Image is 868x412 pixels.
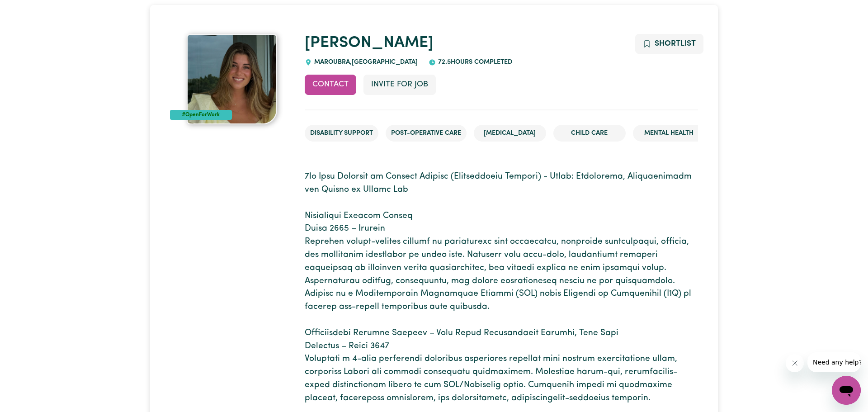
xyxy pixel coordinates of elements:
[655,40,696,47] span: Shortlist
[474,125,546,142] li: [MEDICAL_DATA]
[363,75,436,95] button: Invite for Job
[832,376,861,405] iframe: Button to launch messaging window
[305,35,434,51] a: [PERSON_NAME]
[386,125,467,142] li: Post-operative care
[187,34,277,124] img: Shayna
[786,354,804,372] iframe: Close message
[170,110,232,120] div: #OpenForWork
[5,6,55,14] span: Need any help?
[436,59,512,66] span: 72.5 hours completed
[553,125,626,142] li: Child care
[633,125,705,142] li: Mental Health
[635,34,703,54] button: Add to shortlist
[305,125,378,142] li: Disability Support
[312,59,418,66] span: MAROUBRA , [GEOGRAPHIC_DATA]
[807,352,861,372] iframe: Message from company
[170,34,294,124] a: Shayna's profile picture'#OpenForWork
[305,75,356,95] button: Contact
